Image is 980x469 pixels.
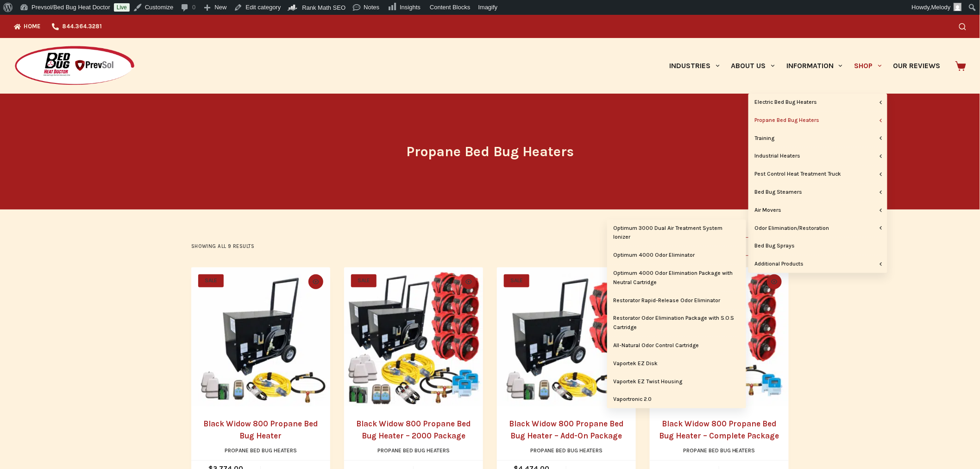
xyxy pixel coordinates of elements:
a: Industrial Heaters [748,147,887,165]
a: Air Movers [748,202,887,219]
a: Black Widow 800 Propane Bed Bug Heater – 2000 Package [357,419,471,440]
a: Black Widow 800 Propane Bed Bug Heater - 2000 Package [344,267,483,406]
span: SALE [351,274,377,287]
p: Showing all 9 results [191,242,255,251]
a: Optimum 4000 Odor Eliminator [607,247,746,264]
a: Industries [664,38,725,94]
button: Quick view toggle [461,274,476,289]
a: Black Widow 800 Propane Bed Bug Heater – Complete Package [660,419,779,440]
a: About Us [725,38,780,94]
a: Information [781,38,848,94]
img: Prevsol/Bed Bug Heat Doctor [14,45,135,87]
a: Black Widow 800 Propane Bed Bug Heater [204,419,318,440]
a: Black Widow 800 Propane Bed Bug Heater [191,267,330,406]
button: Quick view toggle [308,274,323,289]
a: Vaportek EZ Disk [607,355,746,373]
a: Odor Elimination/Restoration [748,220,887,237]
a: Black Widow 800 Propane Bed Bug Heater - Add-On Package [497,267,636,406]
a: Optimum 3000 Dual Air Treatment System Ionizer [607,220,746,247]
span: SALE [198,274,224,287]
a: Optimum 4000 Odor Elimination Package with Neutral Cartridge [607,265,746,292]
button: Search [959,23,966,30]
a: Propane Bed Bug Heaters [225,447,297,454]
a: Electric Bed Bug Heaters [748,94,887,111]
a: 844.364.3281 [46,15,107,38]
span: Insights [400,4,421,11]
nav: Primary [664,38,946,94]
a: All-Natural Odor Control Cartridge [607,337,746,355]
a: Vaportronic 2.0 [607,391,746,408]
span: Rank Math SEO [302,4,346,11]
a: Our Reviews [887,38,946,94]
a: Black Widow 800 Propane Bed Bug Heater – Add-On Package [509,419,624,440]
a: Propane Bed Bug Heaters [530,447,603,454]
nav: Top Menu [14,15,107,38]
span: Melody [931,4,951,11]
a: Bed Bug Sprays [748,237,887,255]
a: Additional Products [748,255,887,273]
a: Pest Control Heat Treatment Truck [748,165,887,183]
a: Restorator Odor Elimination Package with S.O.S Cartridge [607,310,746,336]
a: Vaportek EZ Twist Housing [607,373,746,391]
a: Propane Bed Bug Heaters [377,447,450,454]
a: Shop [848,38,887,94]
a: Live [114,3,130,12]
a: Bed Bug Steamers [748,184,887,201]
h1: Propane Bed Bug Heaters [316,141,664,162]
a: Home [14,15,46,38]
a: Propane Bed Bug Heaters [683,447,755,454]
button: Open LiveChat chat widget [7,4,35,32]
span: SALE [504,274,529,287]
a: Propane Bed Bug Heaters [748,112,887,129]
button: Quick view toggle [767,274,782,289]
a: Restorator Rapid-Release Odor Eliminator [607,292,746,310]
